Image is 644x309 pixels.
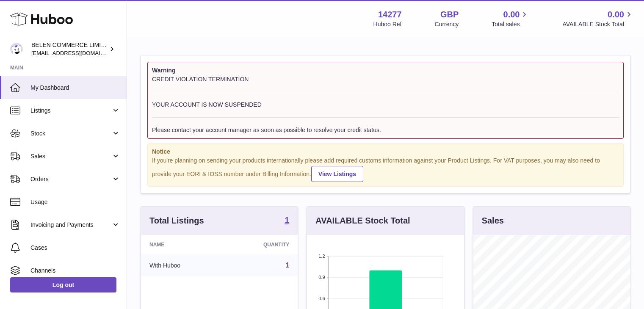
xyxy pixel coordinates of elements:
a: 0.00 AVAILABLE Stock Total [562,9,634,28]
div: CREDIT VIOLATION TERMINATION YOUR ACCOUNT IS NOW SUSPENDED Please contact your account manager as... [152,75,619,134]
div: BELEN COMMERCE LIMITED [31,41,108,57]
span: Cases [30,244,120,252]
a: View Listings [311,166,363,182]
strong: 14277 [378,9,402,20]
span: My Dashboard [30,84,120,92]
img: zenmindcoeu@gmail.com [10,43,23,55]
span: [EMAIL_ADDRESS][DOMAIN_NAME] [31,50,124,56]
text: 1.2 [319,254,325,259]
div: Huboo Ref [373,20,402,28]
span: 0.00 [503,9,520,20]
text: 0.6 [319,296,325,301]
text: 0.9 [319,275,325,280]
a: 1 [285,216,289,226]
th: Name [141,235,224,254]
span: Channels [30,267,120,275]
span: AVAILABLE Stock Total [562,20,634,28]
h3: AVAILABLE Stock Total [315,215,410,226]
div: Currency [435,20,459,28]
a: Log out [10,277,116,292]
strong: 1 [285,216,289,224]
span: Stock [30,130,111,138]
span: 0.00 [608,9,624,20]
span: Invoicing and Payments [30,221,111,229]
span: Orders [30,175,111,183]
strong: GBP [440,9,459,20]
span: Usage [30,198,120,206]
div: If you're planning on sending your products internationally please add required customs informati... [152,157,619,182]
td: With Huboo [141,254,224,276]
th: Quantity [224,235,298,254]
a: 0.00 Total sales [492,9,529,28]
h3: Sales [482,215,504,226]
strong: Warning [152,66,619,74]
h3: Total Listings [149,215,204,226]
span: Listings [30,107,111,115]
strong: Notice [152,148,619,156]
a: 1 [285,262,289,269]
span: Total sales [492,20,529,28]
span: Sales [30,152,111,160]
